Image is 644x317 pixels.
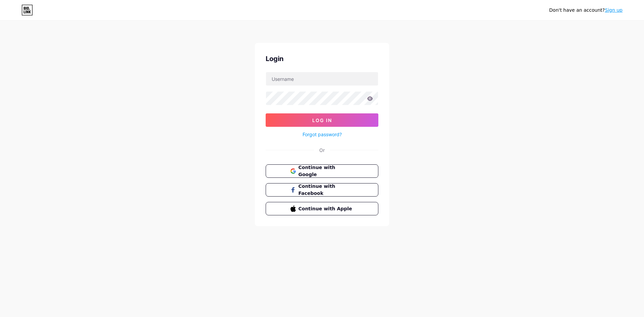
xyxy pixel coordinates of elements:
span: Continue with Facebook [299,183,354,197]
div: Or [319,147,325,154]
span: Continue with Apple [299,205,354,212]
a: Sign up [605,7,623,13]
div: Login [266,54,378,64]
input: Username [266,72,378,86]
button: Continue with Google [266,164,378,178]
a: Forgot password? [303,131,342,138]
div: Don't have an account? [549,7,623,14]
span: Log In [312,117,332,123]
button: Log In [266,113,378,127]
button: Continue with Apple [266,202,378,215]
button: Continue with Facebook [266,183,378,197]
span: Continue with Google [299,164,354,178]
